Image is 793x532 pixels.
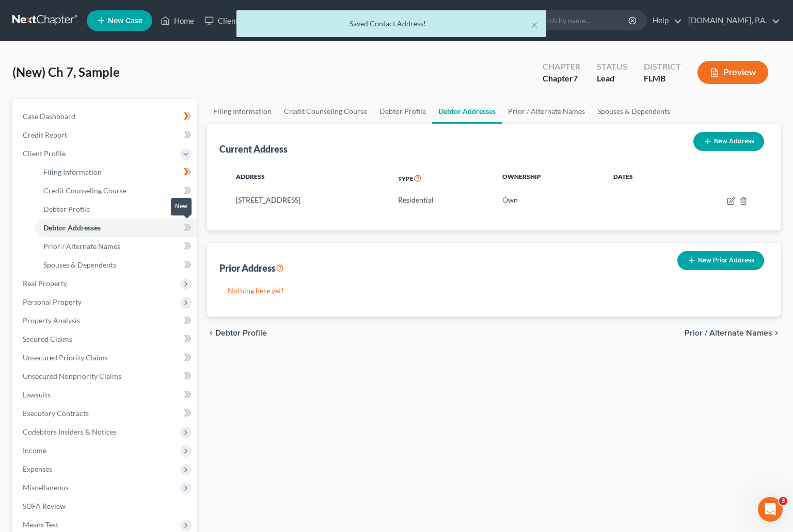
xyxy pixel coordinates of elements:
span: Property Analysis [23,316,80,325]
button: chevron_left Debtor Profile [207,329,267,337]
span: Spouses & Dependents [43,260,116,269]
span: Debtor Profile [43,205,90,213]
a: Debtor Profile [35,200,197,219]
span: Case Dashboard [23,112,75,121]
a: Debtor Profile [373,99,432,124]
span: Miscellaneous [23,483,69,492]
button: New Prior Address [677,251,764,270]
span: (New) Ch 7, Sample [12,64,120,79]
div: Lead [597,73,627,85]
a: Debtor Addresses [35,219,197,237]
span: Debtor Profile [215,329,267,337]
button: New Address [693,132,764,151]
div: FLMB [644,73,681,85]
span: Client Profile [23,149,66,158]
span: 3 [779,497,787,505]
div: District [644,61,681,73]
span: Filing Information [43,168,102,176]
a: Executory Contracts [14,404,197,423]
div: Current Address [219,143,288,155]
span: Credit Report [23,130,67,139]
span: Secured Claims [23,335,72,343]
td: Residential [390,190,494,210]
span: Codebtors Insiders & Notices [23,427,117,436]
span: Personal Property [23,297,82,306]
div: Saved Contact Address! [245,19,538,29]
a: Prior / Alternate Names [35,237,197,256]
a: Unsecured Nonpriority Claims [14,367,197,386]
td: [STREET_ADDRESS] [228,190,390,210]
a: Case Dashboard [14,107,197,126]
a: Prior / Alternate Names [502,99,591,124]
span: Executory Contracts [23,409,89,418]
span: Means Test [23,520,58,529]
a: Debtor Addresses [432,99,502,124]
p: Nothing here yet! [228,286,760,296]
a: Filing Information [35,163,197,181]
a: Credit Counseling Course [35,181,197,200]
span: Prior / Alternate Names [685,329,772,337]
div: Status [597,61,627,73]
a: Spouses & Dependents [591,99,676,124]
td: Own [494,190,605,210]
span: Debtor Addresses [43,223,101,232]
div: New [171,198,192,215]
th: Ownership [494,167,605,190]
span: Lawsuits [23,390,51,399]
a: Lawsuits [14,386,197,404]
th: Type [390,167,494,190]
a: Filing Information [207,99,278,124]
iframe: Intercom live chat [758,497,783,522]
div: Chapter [543,73,580,85]
span: 7 [573,73,578,83]
i: chevron_right [772,329,781,337]
button: Prior / Alternate Names chevron_right [685,329,781,337]
span: SOFA Review [23,502,66,510]
span: Unsecured Nonpriority Claims [23,372,121,380]
a: Credit Counseling Course [278,99,373,124]
a: Property Analysis [14,311,197,330]
a: SOFA Review [14,497,197,516]
button: Preview [697,61,768,84]
th: Dates [605,167,677,190]
i: chevron_left [207,329,215,337]
span: Expenses [23,464,52,473]
span: Unsecured Priority Claims [23,353,108,362]
th: Address [228,167,390,190]
a: Unsecured Priority Claims [14,348,197,367]
span: Credit Counseling Course [43,186,126,195]
a: Secured Claims [14,330,197,348]
span: Prior / Alternate Names [43,242,120,251]
button: × [531,19,538,31]
div: Prior Address [219,262,284,274]
a: Credit Report [14,126,197,144]
div: Chapter [543,61,580,73]
a: Spouses & Dependents [35,256,197,274]
span: Real Property [23,279,67,288]
span: Income [23,446,46,455]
